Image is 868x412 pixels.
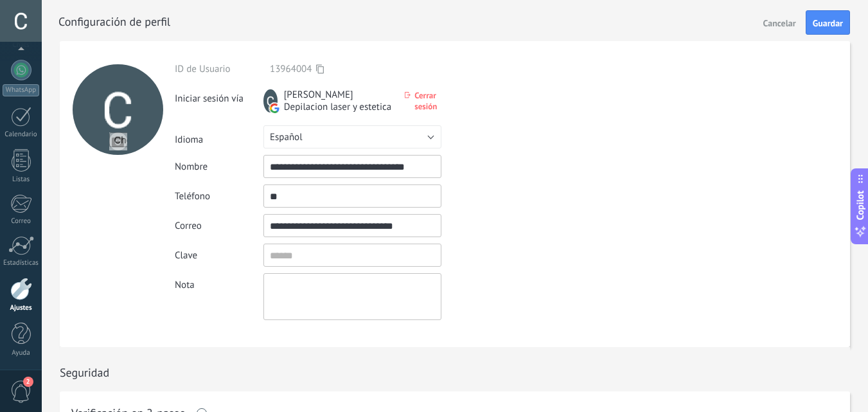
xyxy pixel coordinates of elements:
span: 2 [23,377,33,387]
div: Listas [3,175,40,184]
span: Copilot [854,190,867,220]
button: Cancelar [758,12,801,33]
span: Guardar [813,19,843,28]
div: Correo [3,217,40,226]
div: Teléfono [175,190,263,202]
span: 13964004 [270,63,312,75]
span: [PERSON_NAME] Depilacion laser y estetica [284,89,393,113]
div: Nombre [175,161,263,173]
div: Nota [175,273,263,291]
div: Idioma [175,129,263,146]
button: Guardar [806,10,850,35]
div: Calendario [3,130,40,139]
h1: Seguridad [60,365,109,380]
div: Clave [175,249,263,262]
div: Ajustes [3,304,40,312]
button: Español [263,125,441,148]
div: ID de Usuario [175,63,263,75]
div: WhatsApp [3,84,39,96]
div: Ayuda [3,349,40,357]
span: Español [270,131,303,143]
div: Iniciar sesión vía [175,87,263,105]
div: Correo [175,220,263,232]
span: Cerrar sesión [414,90,441,112]
span: Cancelar [763,19,796,28]
div: Estadísticas [3,259,40,267]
